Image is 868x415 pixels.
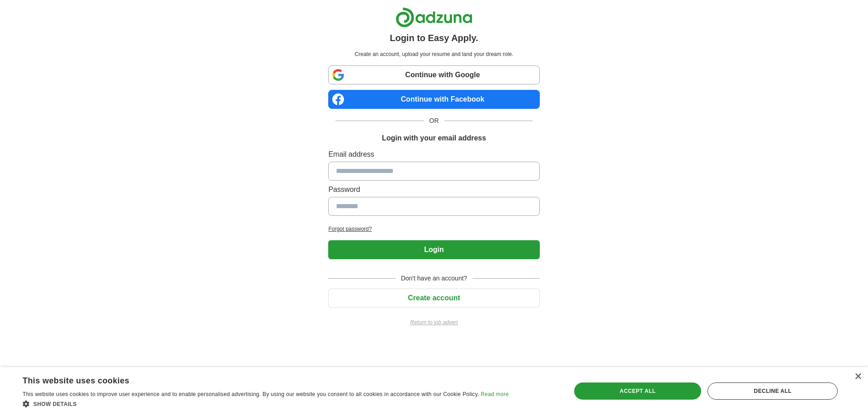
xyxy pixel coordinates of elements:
p: Create an account, upload your resume and land your dream role. [330,50,538,58]
a: Continue with Google [328,65,539,84]
a: Forgot password? [328,225,539,233]
label: Password [328,184,539,195]
div: Close [854,373,861,380]
a: Return to job advert [328,318,539,326]
img: Adzuna logo [396,7,472,28]
button: Create account [328,289,539,308]
a: Read more, opens a new window [481,391,509,397]
h1: Login to Easy Apply. [390,31,478,45]
div: Decline all [708,382,838,400]
a: Create account [328,294,539,302]
label: Email address [328,149,539,160]
span: Don't have an account? [396,274,473,283]
span: OR [424,116,444,126]
span: This website uses cookies to improve user experience and to enable personalised advertising. By u... [23,391,479,397]
button: Login [328,240,539,259]
h1: Login with your email address [382,133,486,144]
div: Accept all [574,382,702,400]
a: Continue with Facebook [328,90,539,109]
div: Show details [23,399,509,408]
span: Show details [33,401,77,407]
div: This website uses cookies [23,373,486,386]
